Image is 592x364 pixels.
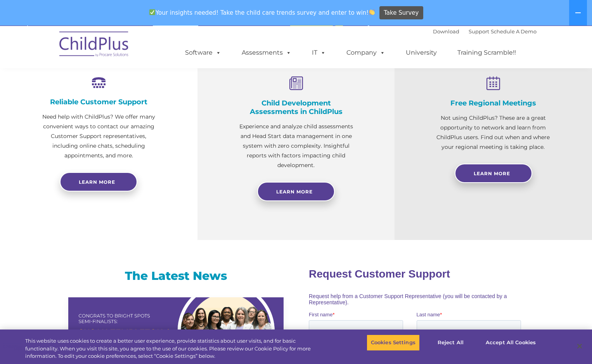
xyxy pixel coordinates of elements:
a: University [398,45,445,60]
a: Take Survey [379,6,423,20]
h3: The Latest News [68,268,284,284]
a: Assessments [234,45,299,60]
button: Cookies Settings [367,335,420,351]
h4: Free Regional Meetings [433,99,553,107]
a: IT [304,45,334,60]
h4: Child Development Assessments in ChildPlus [236,99,356,116]
span: Learn More [276,189,313,195]
a: Learn More [257,182,335,201]
button: Close [571,338,588,355]
a: Learn More [455,164,532,183]
font: | [433,28,537,35]
h4: Reliable Customer Support [39,98,159,106]
div: This website uses cookies to create a better user experience, provide statistics about user visit... [25,337,325,360]
span: Take Survey [384,6,419,20]
span: Learn more [79,179,115,185]
a: Learn more [60,172,137,191]
a: Support [469,28,489,35]
button: Reject All [426,335,475,351]
button: Accept All Cookies [481,335,540,351]
a: Schedule A Demo [491,28,537,35]
a: Company [339,45,393,60]
span: Your insights needed! Take the child care trends survey and enter to win! [146,5,378,20]
a: Software [177,45,229,60]
span: Learn More [474,171,510,176]
span: Last name [108,51,132,57]
p: Need help with ChildPlus? We offer many convenient ways to contact our amazing Customer Support r... [39,112,159,160]
img: ChildPlus by Procare Solutions [55,26,133,65]
p: Experience and analyze child assessments and Head Start data management in one system with zero c... [236,122,356,170]
a: Download [433,28,459,35]
p: Not using ChildPlus? These are a great opportunity to network and learn from ChildPlus users. Fin... [433,113,553,152]
span: Phone number [108,83,141,89]
a: Training Scramble!! [450,45,524,60]
img: ✅ [149,9,155,15]
img: 👏 [369,9,375,15]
